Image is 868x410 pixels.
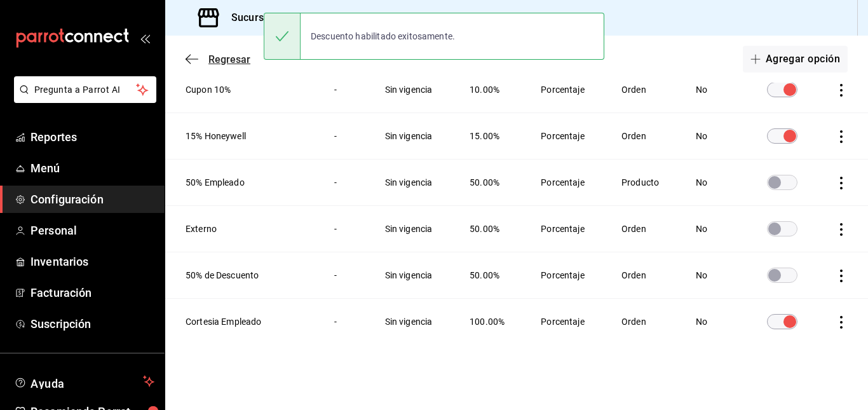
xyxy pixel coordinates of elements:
[319,299,369,345] td: -
[526,113,606,160] td: Porcentaje
[835,177,848,189] button: actions
[606,160,681,206] td: Producto
[140,33,150,43] button: open_drawer_menu
[186,53,250,65] button: Regresar
[165,67,319,113] th: Cupon 10%
[681,113,749,160] td: No
[9,92,156,106] a: Pregunta a Parrot AI
[319,113,369,160] td: -
[31,222,154,239] span: Personal
[370,299,455,345] td: Sin vigencia
[14,76,156,103] button: Pregunta a Parrot AI
[370,206,455,252] td: Sin vigencia
[34,83,137,97] span: Pregunta a Parrot AI
[165,113,319,160] th: 15% Honeywell
[681,67,749,113] td: No
[470,224,499,234] span: 50.00%
[835,130,848,143] button: actions
[526,206,606,252] td: Porcentaje
[470,85,499,95] span: 10.00%
[526,67,606,113] td: Porcentaje
[31,284,154,301] span: Facturación
[606,206,681,252] td: Orden
[319,252,369,299] td: -
[526,299,606,345] td: Porcentaje
[370,67,455,113] td: Sin vigencia
[301,22,465,50] div: Descuento habilitado exitosamente.
[165,160,319,206] th: 50% Empleado
[319,67,369,113] td: -
[835,270,848,282] button: actions
[470,270,499,280] span: 50.00%
[31,128,154,146] span: Reportes
[165,252,319,299] th: 50% de Descuento
[470,177,499,188] span: 50.00%
[221,10,381,25] h3: Sucursal: Wrap & Roll (Gran Via)
[31,191,154,208] span: Configuración
[681,299,749,345] td: No
[470,317,505,327] span: 100.00%
[208,53,250,65] span: Regresar
[31,315,154,332] span: Suscripción
[681,160,749,206] td: No
[370,160,455,206] td: Sin vigencia
[681,206,749,252] td: No
[31,374,138,389] span: Ayuda
[31,253,154,270] span: Inventarios
[743,46,848,72] button: Agregar opción
[31,160,154,177] span: Menú
[835,316,848,329] button: actions
[165,206,319,252] th: Externo
[606,67,681,113] td: Orden
[835,84,848,97] button: actions
[165,299,319,345] th: Cortesia Empleado
[606,113,681,160] td: Orden
[526,160,606,206] td: Porcentaje
[370,252,455,299] td: Sin vigencia
[526,252,606,299] td: Porcentaje
[835,223,848,236] button: actions
[319,160,369,206] td: -
[470,131,499,141] span: 15.00%
[606,252,681,299] td: Orden
[606,299,681,345] td: Orden
[681,252,749,299] td: No
[319,206,369,252] td: -
[370,113,455,160] td: Sin vigencia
